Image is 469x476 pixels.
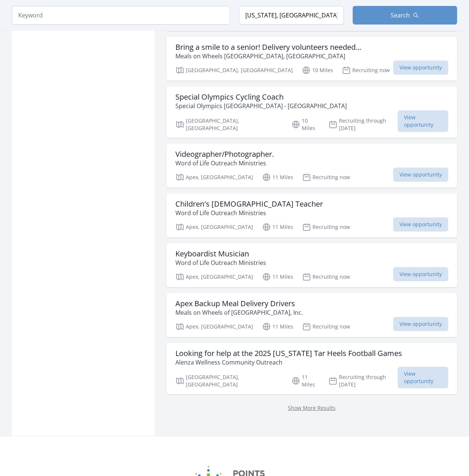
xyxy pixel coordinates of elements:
a: Show More Results [288,404,336,411]
button: Search [353,6,457,25]
p: [GEOGRAPHIC_DATA], [GEOGRAPHIC_DATA] [175,66,293,75]
a: Keyboardist Musician Word of Life Outreach Ministries Apex, [GEOGRAPHIC_DATA] 11 Miles Recruiting... [166,243,457,287]
p: Meals on Wheels [GEOGRAPHIC_DATA], [GEOGRAPHIC_DATA] [175,52,361,61]
p: 11 Miles [291,373,320,388]
p: Recruiting now [302,223,350,231]
p: Alenza Wellness Community Outreach [175,358,402,367]
a: Apex Backup Meal Delivery Drivers Meals on Wheels of [GEOGRAPHIC_DATA], Inc. Apex, [GEOGRAPHIC_DA... [166,293,457,337]
p: Apex, [GEOGRAPHIC_DATA] [175,322,253,331]
p: [GEOGRAPHIC_DATA], [GEOGRAPHIC_DATA] [175,117,282,132]
p: 10 Miles [302,66,333,75]
h3: Apex Backup Meal Delivery Drivers [175,299,303,308]
h3: Looking for help at the 2025 [US_STATE] Tar Heels Football Games [175,349,402,358]
span: View opportunity [393,217,448,231]
p: 10 Miles [291,117,320,132]
h3: Children's [DEMOGRAPHIC_DATA] Teacher [175,200,323,208]
p: Recruiting through [DATE] [329,117,398,132]
span: Search [391,11,410,20]
a: Special Olympics Cycling Coach Special Olympics [GEOGRAPHIC_DATA] - [GEOGRAPHIC_DATA] [GEOGRAPHIC... [166,87,457,138]
span: View opportunity [393,61,448,75]
p: Word of Life Outreach Ministries [175,159,274,168]
p: Apex, [GEOGRAPHIC_DATA] [175,272,253,281]
a: Videographer/Photographer. Word of Life Outreach Ministries Apex, [GEOGRAPHIC_DATA] 11 Miles Recr... [166,144,457,188]
h3: Bring a smile to a senior! Delivery volunteers needed... [175,43,361,52]
p: Recruiting now [302,173,350,182]
p: Recruiting now [302,322,350,331]
input: Location [239,6,344,25]
span: View opportunity [393,267,448,281]
span: View opportunity [398,110,448,132]
h3: Special Olympics Cycling Coach [175,93,347,101]
p: 11 Miles [262,173,293,182]
p: Apex, [GEOGRAPHIC_DATA] [175,173,253,182]
p: [GEOGRAPHIC_DATA], [GEOGRAPHIC_DATA] [175,373,282,388]
p: Recruiting now [302,272,350,281]
a: Bring a smile to a senior! Delivery volunteers needed... Meals on Wheels [GEOGRAPHIC_DATA], [GEOG... [166,37,457,81]
input: Keyword [12,6,230,25]
p: 11 Miles [262,223,293,231]
p: Word of Life Outreach Ministries [175,208,323,217]
h3: Videographer/Photographer. [175,150,274,159]
p: 11 Miles [262,272,293,281]
a: Looking for help at the 2025 [US_STATE] Tar Heels Football Games Alenza Wellness Community Outrea... [166,343,457,394]
p: Special Olympics [GEOGRAPHIC_DATA] - [GEOGRAPHIC_DATA] [175,101,347,110]
p: Apex, [GEOGRAPHIC_DATA] [175,223,253,231]
span: View opportunity [398,367,448,388]
p: 11 Miles [262,322,293,331]
p: Recruiting through [DATE] [329,373,398,388]
p: Word of Life Outreach Ministries [175,258,266,267]
span: View opportunity [393,168,448,182]
p: Meals on Wheels of [GEOGRAPHIC_DATA], Inc. [175,308,303,317]
span: View opportunity [393,317,448,331]
a: Children's [DEMOGRAPHIC_DATA] Teacher Word of Life Outreach Ministries Apex, [GEOGRAPHIC_DATA] 11... [166,194,457,237]
p: Recruiting now [342,66,390,75]
h3: Keyboardist Musician [175,249,266,258]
